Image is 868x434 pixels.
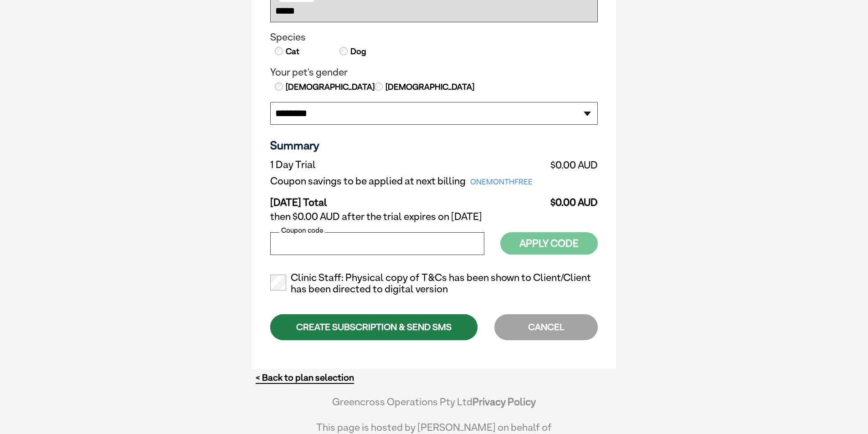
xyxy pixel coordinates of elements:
[270,209,598,225] td: then $0.00 AUD after the trial expires on [DATE]
[279,226,325,235] label: Coupon code
[270,275,286,291] input: Clinic Staff: Physical copy of T&Cs has been shown to Client/Client has been directed to digital ...
[270,314,478,340] div: CREATE SUBSCRIPTION & SEND SMS
[494,314,598,340] div: CANCEL
[270,173,547,189] td: Coupon savings to be applied at next billing
[270,272,598,296] label: Clinic Staff: Physical copy of T&Cs has been shown to Client/Client has been directed to digital ...
[547,189,598,209] td: $0.00 AUD
[270,157,547,173] td: 1 Day Trial
[270,189,547,209] td: [DATE] Total
[270,66,598,78] legend: Your pet's gender
[302,396,566,417] div: Greencross Operations Pty Ltd
[256,372,354,383] a: < Back to plan selection
[500,232,598,255] button: Apply Code
[270,138,598,152] h3: Summary
[270,31,598,43] legend: Species
[473,396,536,408] a: Privacy Policy
[466,176,537,189] span: ONEMONTHFREE
[547,157,598,173] td: $0.00 AUD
